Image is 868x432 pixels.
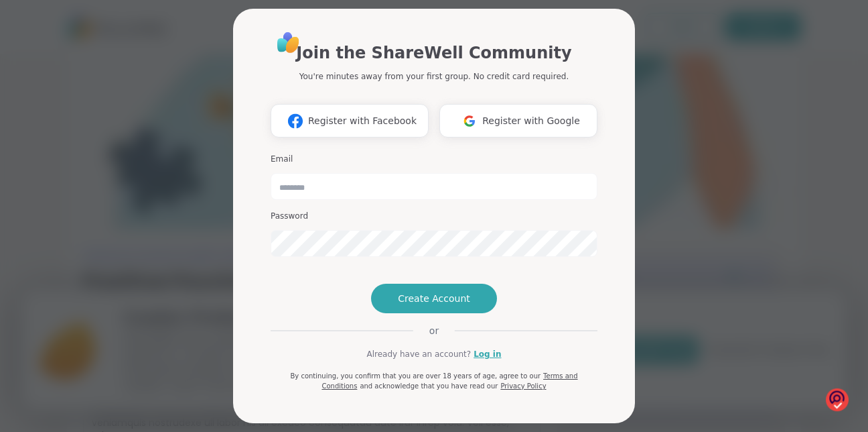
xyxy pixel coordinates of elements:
h1: Join the ShareWell Community [296,41,571,65]
button: Register with Google [439,104,597,138]
h3: Email [271,154,597,165]
span: Register with Facebook [308,114,417,128]
button: Register with Facebook [271,104,429,138]
span: Already have an account? [366,348,471,360]
span: By continuing, you confirm that you are over 18 years of age, agree to our [290,372,540,380]
a: Log in [474,348,501,360]
a: Privacy Policy [500,382,546,390]
img: ShareWell Logomark [457,109,482,133]
img: ShareWell Logo [273,28,303,58]
img: ShareWell Logomark [283,109,308,133]
h3: Password [271,211,597,222]
a: Terms and Conditions [321,372,577,390]
img: o1IwAAAABJRU5ErkJggg== [826,387,849,412]
span: Create Account [398,292,470,305]
span: and acknowledge that you have read our [360,382,498,390]
button: Create Account [371,284,497,313]
span: or [413,324,455,337]
span: Register with Google [482,114,580,128]
p: You're minutes away from your first group. No credit card required. [299,70,569,83]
